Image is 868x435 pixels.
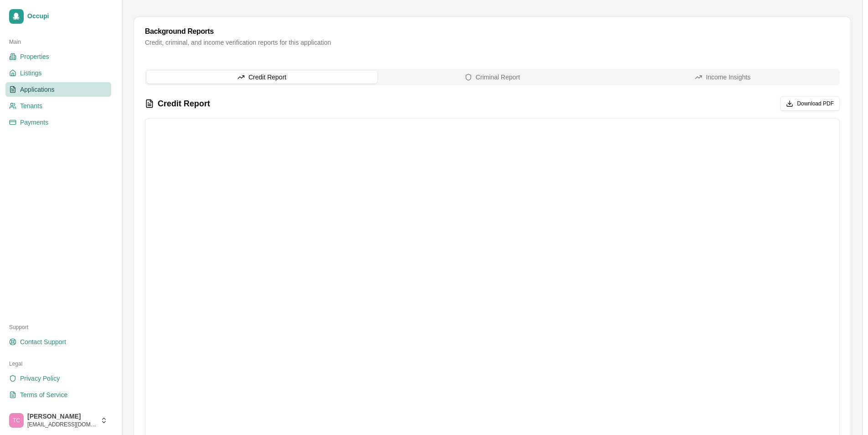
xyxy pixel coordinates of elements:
a: Occupi [5,5,111,27]
div: Credit, criminal, and income verification reports for this application [145,38,840,47]
button: Criminal Report [377,71,608,84]
span: Properties [20,52,49,61]
button: Download PDF [780,96,840,111]
span: Privacy Policy [20,374,60,383]
button: Credit Report [147,71,377,84]
img: Trudy Childers [9,413,24,428]
a: Listings [5,66,111,80]
span: Occupi [27,12,108,21]
a: Payments [5,115,111,130]
span: Applications [20,85,55,94]
a: Terms of Service [5,388,111,402]
span: [EMAIL_ADDRESS][DOMAIN_NAME] [27,421,97,428]
span: [PERSON_NAME] [27,413,97,421]
span: Payments [20,118,48,127]
h3: Credit Report [145,97,210,110]
span: Tenants [20,101,42,110]
span: Listings [20,68,41,78]
span: Terms of Service [20,390,67,399]
a: Applications [5,82,111,97]
a: Tenants [5,99,111,113]
a: Properties [5,49,111,64]
div: Main [5,35,111,49]
a: Privacy Policy [5,371,111,386]
button: Trudy Childers[PERSON_NAME][EMAIL_ADDRESS][DOMAIN_NAME] [5,409,111,431]
button: Income Insights [607,71,838,84]
span: Contact Support [20,337,66,346]
a: Contact Support [5,335,111,349]
div: Support [5,320,111,335]
div: Legal [5,356,111,371]
div: Background Reports [145,28,840,35]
